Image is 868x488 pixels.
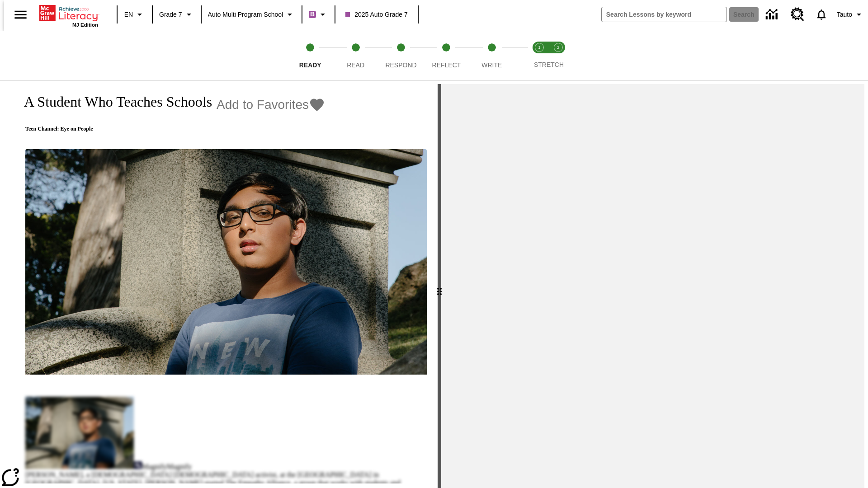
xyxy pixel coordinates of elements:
[375,31,427,80] button: Respond step 3 of 5
[25,149,427,375] img: A teenager is outside sitting near a large headstone in a cemetery.
[217,97,325,113] button: Add to Favorites - A Student Who Teaches Schools
[347,61,364,69] span: Read
[438,84,441,488] div: Press Enter or Spacebar and then press right and left arrow keys to move the slider
[545,31,571,80] button: Stretch Respond step 2 of 2
[124,10,133,19] span: EN
[284,31,336,80] button: Ready step 1 of 5
[7,1,34,28] button: Open side menu
[39,3,98,28] div: Home
[4,84,438,483] div: reading
[441,84,864,488] div: activity
[120,6,149,23] button: Language: EN, Select a language
[329,31,382,80] button: Read step 2 of 5
[204,6,299,23] button: School: Auto Multi program School, Select your school
[208,10,283,19] span: Auto Multi program School
[602,7,726,22] input: search field
[14,94,212,110] h1: A Student Who Teaches Schools
[420,31,472,80] button: Reflect step 4 of 5
[785,2,810,27] a: Resource Center, Will open in new tab
[466,31,518,80] button: Write step 5 of 5
[837,10,852,19] span: Tauto
[481,61,502,69] span: Write
[526,31,552,80] button: Stretch Read step 1 of 2
[14,126,325,132] p: Teen Channel: Eye on People
[345,10,408,19] span: 2025 Auto Grade 7
[534,61,564,68] span: STRETCH
[72,22,98,28] span: NJ Edition
[305,6,332,23] button: Boost Class color is purple. Change class color
[310,9,315,20] span: B
[156,6,198,23] button: Grade: Grade 7, Select a grade
[538,45,540,50] text: 1
[299,61,321,69] span: Ready
[432,61,461,69] span: Reflect
[217,98,309,112] span: Add to Favorites
[557,45,559,50] text: 2
[385,61,416,69] span: Respond
[159,10,182,19] span: Grade 7
[810,3,833,26] a: Notifications
[833,6,868,23] button: Profile/Settings
[760,2,785,27] a: Data Center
